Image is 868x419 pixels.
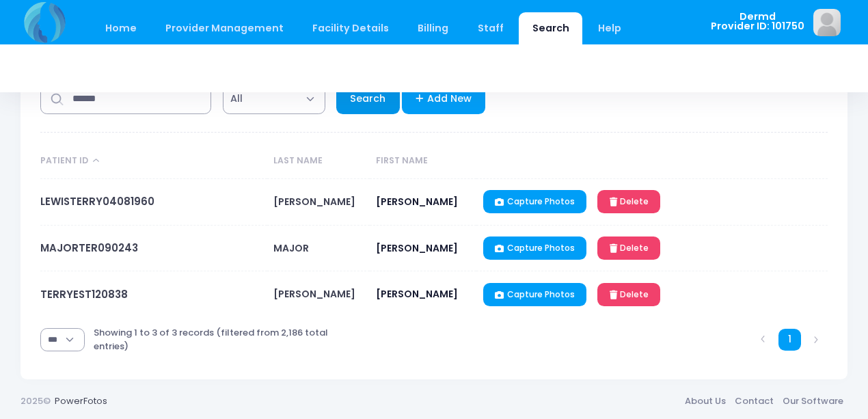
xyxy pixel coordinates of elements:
a: Our Software [778,388,847,413]
a: Capture Photos [483,283,586,306]
a: Delete [597,283,660,306]
a: LEWISTERRY04081960 [40,194,154,208]
span: All [223,85,325,114]
span: 2025© [21,394,51,407]
img: image [813,9,841,36]
a: Staff [464,12,517,44]
a: Capture Photos [483,190,586,213]
a: Billing [405,12,462,44]
span: [PERSON_NAME] [376,287,458,301]
a: Contact [730,388,778,413]
span: MAJOR [273,241,309,255]
a: Search [336,85,400,114]
a: 1 [778,329,801,351]
a: Add New [402,85,486,114]
a: About Us [680,388,730,413]
span: [PERSON_NAME] [376,241,458,255]
a: Capture Photos [483,236,586,260]
a: Delete [597,236,660,260]
span: [PERSON_NAME] [273,287,355,301]
a: Help [585,12,635,44]
a: Facility Details [299,12,403,44]
span: [PERSON_NAME] [376,195,458,208]
a: TERRYEST120838 [40,287,128,301]
th: First Name: activate to sort column ascending [370,144,477,179]
th: Patient ID: activate to sort column descending [40,144,267,179]
a: Delete [597,190,660,213]
a: MAJORTER090243 [40,241,138,255]
span: [PERSON_NAME] [273,195,355,208]
span: Dermd Provider ID: 101750 [711,12,804,31]
th: Last Name: activate to sort column ascending [267,144,370,179]
div: Showing 1 to 3 of 3 records (filtered from 2,186 total entries) [94,317,362,362]
a: Search [519,12,582,44]
a: Home [92,12,150,44]
a: PowerFotos [55,394,107,407]
span: All [230,92,243,106]
a: Provider Management [152,12,297,44]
